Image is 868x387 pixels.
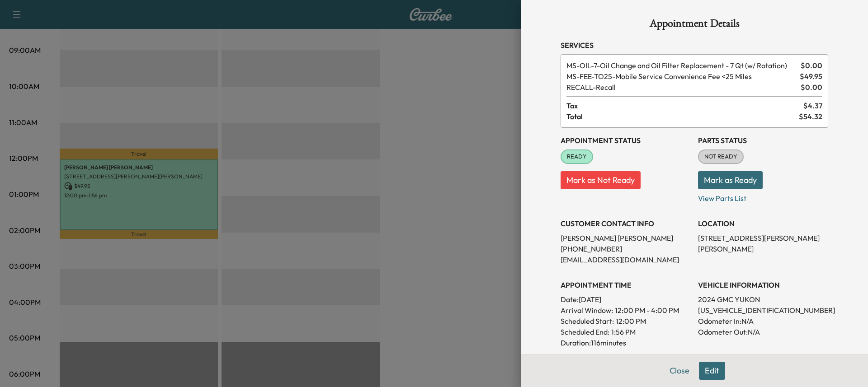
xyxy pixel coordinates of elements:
[561,243,691,254] p: [PHONE_NUMBER]
[561,218,691,229] h3: CUSTOMER CONTACT INFO
[801,82,822,93] span: $ 0.00
[561,254,691,265] p: [EMAIL_ADDRESS][DOMAIN_NAME]
[561,316,614,326] p: Scheduled Start:
[561,337,691,348] p: Duration: 116 minutes
[800,71,822,82] span: $ 49.95
[698,233,828,254] p: [STREET_ADDRESS][PERSON_NAME][PERSON_NAME]
[561,280,691,290] h3: APPOINTMENT TIME
[566,111,799,122] span: Total
[698,326,828,337] p: Odometer Out: N/A
[561,18,828,33] h1: Appointment Details
[561,294,691,305] p: Date: [DATE]
[561,152,592,161] span: READY
[561,233,691,243] p: [PERSON_NAME] [PERSON_NAME]
[698,316,828,326] p: Odometer In: N/A
[664,362,695,380] button: Close
[698,189,828,204] p: View Parts List
[615,305,679,316] span: 12:00 PM - 4:00 PM
[803,100,822,111] span: $ 4.37
[561,326,609,337] p: Scheduled End:
[566,60,797,71] span: Oil Change and Oil Filter Replacement - 7 Qt (w/ Rotation)
[698,135,828,146] h3: Parts Status
[561,305,691,316] p: Arrival Window:
[698,294,828,305] p: 2024 GMC YUKON
[799,111,822,122] span: $ 54.32
[561,135,691,146] h3: Appointment Status
[699,362,725,380] button: Edit
[698,218,828,229] h3: LOCATION
[561,40,828,51] h3: Services
[561,171,641,189] button: Mark as Not Ready
[616,316,646,326] p: 12:00 PM
[698,171,763,189] button: Mark as Ready
[698,280,828,290] h3: VEHICLE INFORMATION
[699,152,743,161] span: NOT READY
[566,100,803,111] span: Tax
[801,60,822,71] span: $ 0.00
[566,71,796,82] span: Mobile Service Convenience Fee <25 Miles
[566,82,797,93] span: Recall
[698,305,828,316] p: [US_VEHICLE_IDENTIFICATION_NUMBER]
[611,326,636,337] p: 1:56 PM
